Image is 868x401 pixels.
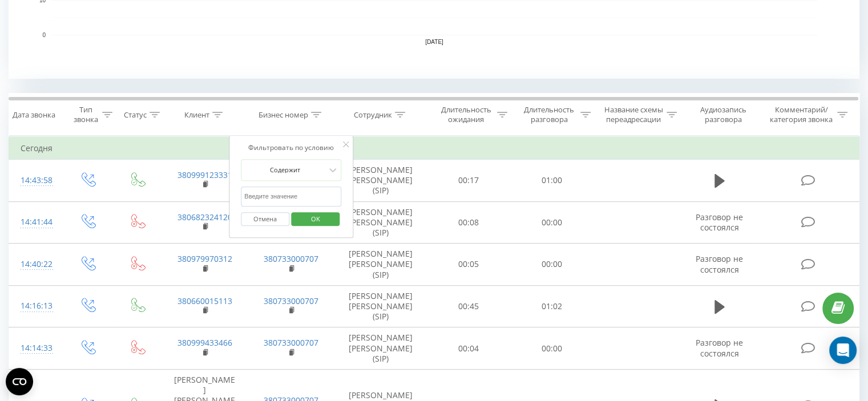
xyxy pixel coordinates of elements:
[510,327,593,370] td: 00:00
[427,327,510,370] td: 00:04
[510,160,593,202] td: 01:00
[427,201,510,244] td: 00:08
[264,295,318,306] a: 380733000707
[6,368,33,395] button: Open CMP widget
[264,253,318,264] a: 380733000707
[604,105,664,124] div: Название схемы переадресации
[124,110,147,120] div: Статус
[177,253,232,264] a: 380979970312
[184,110,209,120] div: Клиент
[696,337,743,358] span: Разговор не состоялся
[177,169,232,180] a: 380999123331
[690,105,757,124] div: Аудиозапись разговора
[21,169,51,192] div: 14:43:58
[334,327,427,370] td: [PERSON_NAME] [PERSON_NAME] (SIP)
[177,295,232,306] a: 380660015113
[510,244,593,286] td: 00:00
[13,110,55,120] div: Дата звонка
[520,105,578,124] div: Длительность разговора
[241,142,341,153] div: Фильтровать по условию
[177,337,232,348] a: 380999433466
[427,160,510,202] td: 00:17
[42,32,46,38] text: 0
[510,285,593,327] td: 01:02
[264,337,318,348] a: 380733000707
[334,244,427,286] td: [PERSON_NAME] [PERSON_NAME] (SIP)
[768,105,834,124] div: Комментарий/категория звонка
[177,212,232,222] a: 380682324120
[21,337,51,359] div: 14:14:33
[241,212,289,226] button: Отмена
[425,39,443,45] text: [DATE]
[291,212,340,226] button: OK
[300,210,332,228] span: OK
[334,201,427,244] td: [PERSON_NAME] [PERSON_NAME] (SIP)
[21,253,51,276] div: 14:40:22
[510,201,593,244] td: 00:00
[427,244,510,286] td: 00:05
[354,110,392,120] div: Сотрудник
[241,187,341,206] input: Введите значение
[829,337,857,364] div: Open Intercom Messenger
[9,137,859,160] td: Сегодня
[696,212,743,233] span: Разговор не состоялся
[334,160,427,202] td: [PERSON_NAME] [PERSON_NAME] (SIP)
[21,211,51,233] div: 14:41:44
[259,110,308,120] div: Бизнес номер
[438,105,495,124] div: Длительность ожидания
[334,285,427,327] td: [PERSON_NAME] [PERSON_NAME] (SIP)
[21,295,51,317] div: 14:16:13
[72,105,99,124] div: Тип звонка
[696,253,743,274] span: Разговор не состоялся
[427,285,510,327] td: 00:45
